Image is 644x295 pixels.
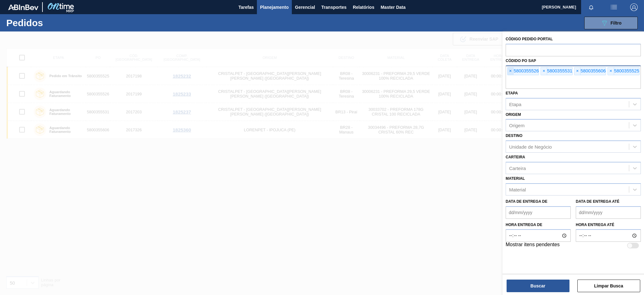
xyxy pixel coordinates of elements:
[6,19,101,26] h1: Pedidos
[509,101,521,107] div: Etapa
[608,67,614,75] span: ×
[506,176,525,181] label: Material
[506,112,521,117] label: Origem
[574,67,606,75] div: 5800355606
[576,206,641,219] input: dd/mm/yyyy
[238,3,254,11] span: Tarefas
[611,20,622,26] span: Filtro
[321,3,347,11] span: Transportes
[610,3,618,11] img: userActions
[508,67,514,75] span: ×
[509,123,525,128] div: Origem
[506,206,571,219] input: dd/mm/yyyy
[608,67,639,75] div: 5800355525
[506,220,571,230] label: Hora entrega de
[541,67,572,75] div: 5800355531
[509,144,552,150] div: Unidade de Negócio
[506,133,522,138] label: Destino
[576,199,619,204] label: Data de Entrega até
[353,3,374,11] span: Relatórios
[581,3,601,12] button: Notificações
[541,67,547,75] span: ×
[507,67,539,75] div: 5800355526
[506,59,536,63] label: Códido PO SAP
[8,4,38,10] img: TNhmsLtSVTkK8tSr43FrP2fwEKptu5GPRR3wAAAABJRU5ErkJggg==
[584,17,638,29] button: Filtro
[506,91,518,95] label: Etapa
[506,155,525,159] label: Carteira
[506,37,553,41] label: Código Pedido Portal
[506,199,547,204] label: Data de Entrega de
[576,220,641,230] label: Hora entrega até
[506,242,560,249] label: Mostrar itens pendentes
[260,3,289,11] span: Planejamento
[509,187,526,192] div: Material
[295,3,315,11] span: Gerencial
[380,3,405,11] span: Master Data
[509,165,526,171] div: Carteira
[575,67,580,75] span: ×
[630,3,638,11] img: Logout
